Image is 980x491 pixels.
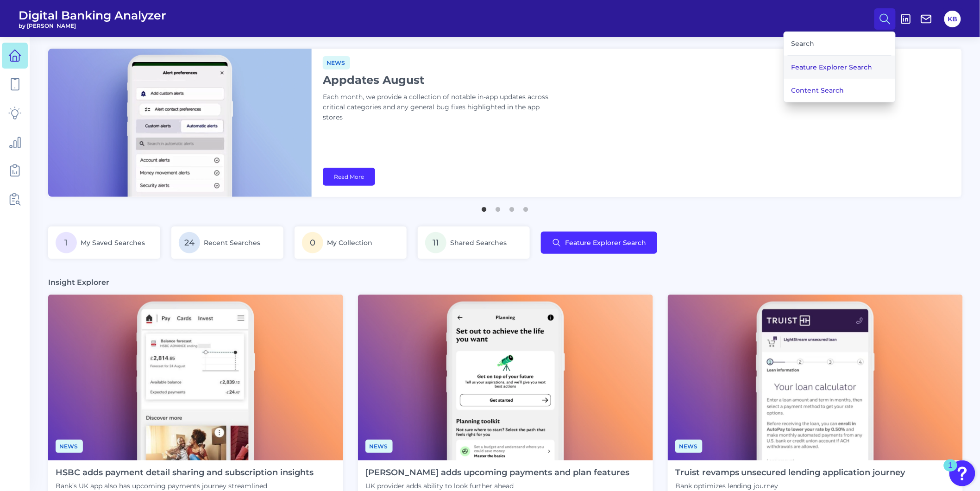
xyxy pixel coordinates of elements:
[81,239,145,247] span: My Saved Searches
[541,232,657,254] button: Feature Explorer Search
[418,227,530,259] a: 11Shared Searches
[48,49,312,197] img: bannerImg
[295,227,407,259] a: 0My Collection
[675,482,905,490] p: Bank optimizes lending journey
[949,460,975,486] button: Open Resource Center, 1 new notification
[949,466,953,478] div: 1
[675,468,905,478] h4: Truist revamps unsecured lending application journey
[479,202,489,212] button: 1
[675,440,703,453] span: News
[365,441,393,450] a: News
[944,11,961,27] button: KB
[507,202,516,212] button: 3
[450,239,507,247] span: Shared Searches
[788,32,892,56] div: Search
[668,295,963,460] img: News - Phone (3).png
[48,227,160,259] a: 1My Saved Searches
[365,482,629,490] p: UK provider adds ability to look further ahead
[56,468,314,478] h4: HSBC adds payment detail sharing and subscription insights
[179,232,200,253] span: 24
[327,239,372,247] span: My Collection
[56,232,77,253] span: 1
[204,239,260,247] span: Recent Searches
[48,295,343,460] img: News - Phone.png
[365,440,393,453] span: News
[302,232,323,253] span: 0
[521,202,530,212] button: 4
[675,441,703,450] a: News
[56,441,83,450] a: News
[425,232,446,253] span: 11
[323,168,375,186] a: Read More
[56,482,314,490] p: Bank’s UK app also has upcoming payments journey streamlined
[323,56,350,69] span: News
[56,440,83,453] span: News
[784,56,895,79] button: Feature Explorer Search
[19,8,166,22] span: Digital Banking Analyzer
[358,295,653,460] img: News - Phone (4).png
[784,79,895,102] button: Content Search
[171,227,283,259] a: 24Recent Searches
[365,468,629,478] h4: [PERSON_NAME] adds upcoming payments and plan features
[323,73,554,87] h1: Appdates August
[323,92,554,123] p: Each month, we provide a collection of notable in-app updates across critical categories and any ...
[48,277,109,287] h3: Insight Explorer
[493,202,503,212] button: 2
[323,58,350,67] a: News
[565,239,646,246] span: Feature Explorer Search
[19,22,166,29] span: by [PERSON_NAME]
